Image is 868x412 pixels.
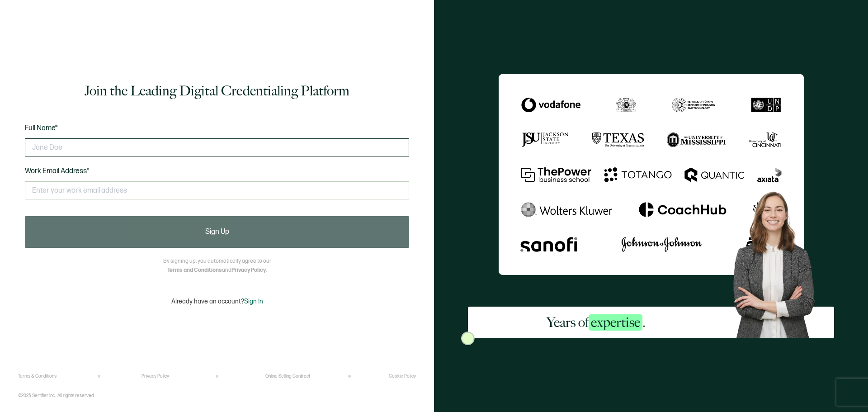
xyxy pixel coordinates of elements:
[18,374,57,379] a: Terms & Conditions
[167,267,222,274] a: Terms and Conditions
[547,313,646,331] h2: Years of .
[389,374,416,379] a: Cookie Policy
[823,369,868,412] iframe: Chat Widget
[244,298,263,305] span: Sign In
[25,167,90,175] span: Work Email Address*
[171,298,263,305] p: Already have an account?
[231,267,266,274] a: Privacy Policy
[265,374,310,379] a: Online Selling Contract
[25,138,409,156] input: Jane Doe
[499,74,804,275] img: Sertifier Signup - Years of <span class="strong-h">expertise</span>.
[25,216,409,248] button: Sign Up
[142,374,169,379] a: Privacy Policy
[25,124,58,133] span: Full Name*
[25,181,409,199] input: Enter your work email address
[85,82,349,100] h1: Join the Leading Digital Credentialing Platform
[163,257,271,275] p: By signing up, you automatically agree to our and .
[18,393,95,398] p: ©2025 Sertifier Inc.. All rights reserved.
[724,184,834,338] img: Sertifier Signup - Years of <span class="strong-h">expertise</span>. Hero
[205,228,229,236] span: Sign Up
[589,314,642,331] span: expertise
[461,331,475,345] img: Sertifier Signup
